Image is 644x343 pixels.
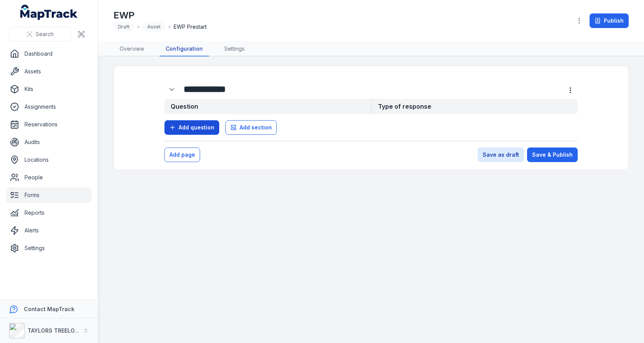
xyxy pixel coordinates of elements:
a: Reports [6,205,92,220]
strong: Type of response [371,99,578,114]
button: Publish [590,13,629,28]
a: Overview [113,42,150,56]
span: EWP Prestart [174,23,207,31]
a: Assets [6,64,92,79]
a: Dashboard [6,46,92,61]
h1: EWP [113,9,207,22]
a: Settings [6,240,92,256]
a: Locations [6,152,92,167]
strong: Question [164,99,371,114]
a: Audits [6,134,92,150]
button: Save & Publish [527,147,578,162]
button: Save as draft [478,147,524,162]
button: Expand [164,82,179,97]
a: Alerts [6,223,92,238]
a: Configuration [159,42,209,56]
a: Forms [6,187,92,203]
button: Add page [164,147,200,162]
a: Assignments [6,99,92,114]
button: more-detail [563,83,578,98]
strong: TAYLORS TREELOPPING [28,327,92,334]
a: Kits [6,81,92,97]
a: Reservations [6,117,92,132]
button: Add section [225,120,277,135]
button: Search [9,27,71,41]
button: Add question [164,120,219,135]
span: Add question [179,124,214,131]
span: Search [36,30,54,38]
a: Settings [218,42,251,56]
a: People [6,170,92,185]
a: MapTrack [20,5,78,20]
span: Add section [240,124,272,131]
strong: Contact MapTrack [24,306,74,312]
div: Draft [113,22,134,32]
div: :rnv:-form-item-label [164,82,181,97]
div: Asset [143,22,165,32]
